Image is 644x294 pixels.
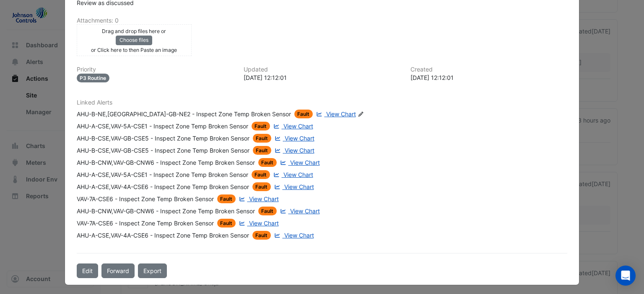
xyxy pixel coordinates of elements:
[252,231,271,240] span: Fault
[237,194,278,203] a: View Chart
[217,219,236,228] span: Fault
[284,232,314,239] span: View Chart
[77,158,255,167] div: AHU-B-CNW,VAV-GB-CNW6 - Inspect Zone Temp Broken Sensor
[77,207,255,215] div: AHU-B-CNW,VAV-GB-CNW6 - Inspect Zone Temp Broken Sensor
[283,123,313,130] span: View Chart
[252,170,270,179] span: Fault
[358,111,364,118] fa-icon: Edit Linked Alerts
[77,74,110,82] div: P3 Routine
[273,146,314,155] a: View Chart
[410,66,567,73] h6: Created
[615,266,636,286] div: Open Intercom Messenger
[290,207,320,215] span: View Chart
[272,170,313,179] a: View Chart
[294,110,313,118] span: Fault
[91,47,177,53] small: or Click here to then Paste an image
[258,158,277,167] span: Fault
[249,220,279,227] span: View Chart
[77,194,214,203] div: VAV-7A-CSE6 - Inspect Zone Temp Broken Sensor
[77,219,214,228] div: VAV-7A-CSE6 - Inspect Zone Temp Broken Sensor
[253,134,272,143] span: Fault
[77,110,291,118] div: AHU-B-NE,[GEOGRAPHIC_DATA]-GB-NE2 - Inspect Zone Temp Broken Sensor
[77,134,249,143] div: AHU-B-CSE,VAV-GB-CSE5 - Inspect Zone Temp Broken Sensor
[285,135,314,142] span: View Chart
[237,219,278,228] a: View Chart
[77,146,249,155] div: AHU-B-CSE,VAV-GB-CSE5 - Inspect Zone Temp Broken Sensor
[272,122,313,130] a: View Chart
[244,66,400,73] h6: Updated
[77,66,234,73] h6: Priority
[326,110,356,118] span: View Chart
[258,207,277,215] span: Fault
[77,170,248,179] div: AHU-A-CSE,VAV-5A-CSE1 - Inspect Zone Temp Broken Sensor
[101,263,135,278] button: Forward
[217,194,236,203] span: Fault
[278,207,319,215] a: View Chart
[273,134,314,143] a: View Chart
[273,182,314,191] a: View Chart
[283,171,313,178] span: View Chart
[273,231,314,240] a: View Chart
[244,73,400,82] div: [DATE] 12:12:01
[284,183,314,190] span: View Chart
[252,122,270,130] span: Fault
[77,122,248,130] div: AHU-A-CSE,VAV-5A-CSE1 - Inspect Zone Temp Broken Sensor
[410,73,567,82] div: [DATE] 12:12:01
[138,263,167,278] a: Export
[102,28,166,34] small: Drag and drop files here or
[77,182,249,191] div: AHU-A-CSE,VAV-4A-CSE6 - Inspect Zone Temp Broken Sensor
[314,110,356,118] a: View Chart
[290,159,320,166] span: View Chart
[253,146,272,155] span: Fault
[77,231,249,240] div: AHU-A-CSE,VAV-4A-CSE6 - Inspect Zone Temp Broken Sensor
[116,36,152,45] button: Choose files
[285,147,314,154] span: View Chart
[77,99,568,106] h6: Linked Alerts
[77,17,568,24] h6: Attachments: 0
[249,195,279,202] span: View Chart
[278,158,319,167] a: View Chart
[77,263,98,278] button: Edit
[252,182,271,191] span: Fault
